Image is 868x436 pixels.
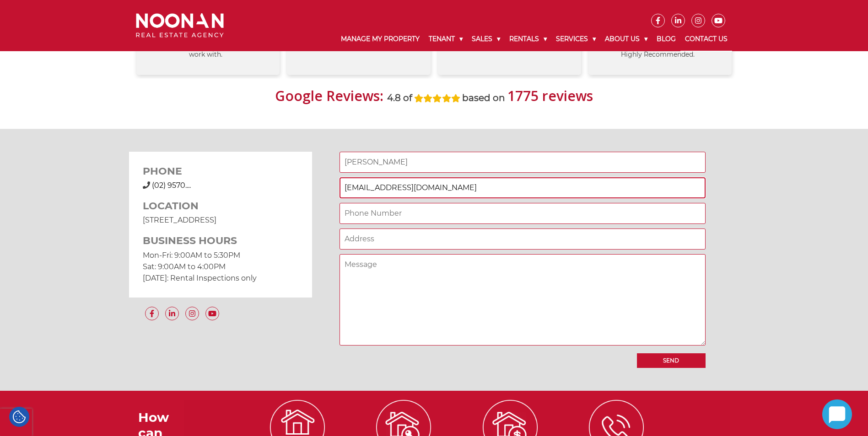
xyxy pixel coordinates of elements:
a: Sales [467,27,505,51]
a: Click to reveal phone number [152,181,191,190]
p: Mon-Fri: 9:00AM to 5:30PM [143,250,298,261]
a: Rentals [505,27,551,51]
strong: based on [462,92,505,103]
p: [DATE]: Rental Inspections only [143,272,298,284]
strong: 1775 reviews [507,86,593,105]
p: [STREET_ADDRESS] [143,214,298,226]
h3: PHONE [143,165,298,177]
input: Email Address [340,177,706,198]
a: About Us [600,27,652,51]
a: Contact Us [680,27,732,51]
p: Sat: 9:00AM to 4:00PM [143,261,298,272]
input: Name [340,152,706,173]
div: Cookie Settings [9,407,29,427]
form: Contact form [340,152,706,367]
a: Blog [652,27,680,51]
strong: Google Reviews: [275,86,383,105]
span: (02) 9570.... [152,181,191,190]
h3: BUSINESS HOURS [143,235,298,247]
input: Send [637,353,706,368]
strong: 4.8 of [387,92,412,103]
input: Phone Number [340,203,706,224]
img: Noonan Real Estate Agency [136,13,224,37]
a: Manage My Property [336,27,424,51]
h3: LOCATION [143,200,298,212]
input: Address [340,229,706,250]
a: Tenant [424,27,467,51]
a: Services [551,27,600,51]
